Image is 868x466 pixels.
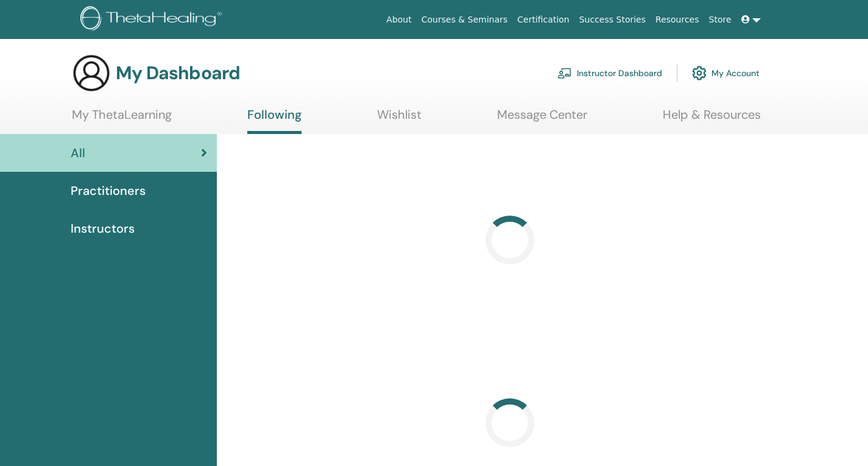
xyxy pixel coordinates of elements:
[557,68,572,79] img: chalkboard-teacher.svg
[247,107,302,134] a: Following
[651,9,704,31] a: Resources
[72,107,172,131] a: My ThetaLearning
[71,219,135,238] span: Instructors
[704,9,736,31] a: Store
[71,182,146,200] span: Practitioners
[71,144,85,162] span: All
[692,63,707,83] img: cog.svg
[116,62,240,84] h3: My Dashboard
[381,9,416,31] a: About
[512,9,574,31] a: Certification
[663,107,761,131] a: Help & Resources
[417,9,513,31] a: Courses & Seminars
[377,107,422,131] a: Wishlist
[557,60,662,86] a: Instructor Dashboard
[80,6,226,34] img: logo.png
[72,54,111,93] img: generic-user-icon.jpg
[692,60,760,86] a: My Account
[497,107,587,131] a: Message Center
[574,9,651,31] a: Success Stories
